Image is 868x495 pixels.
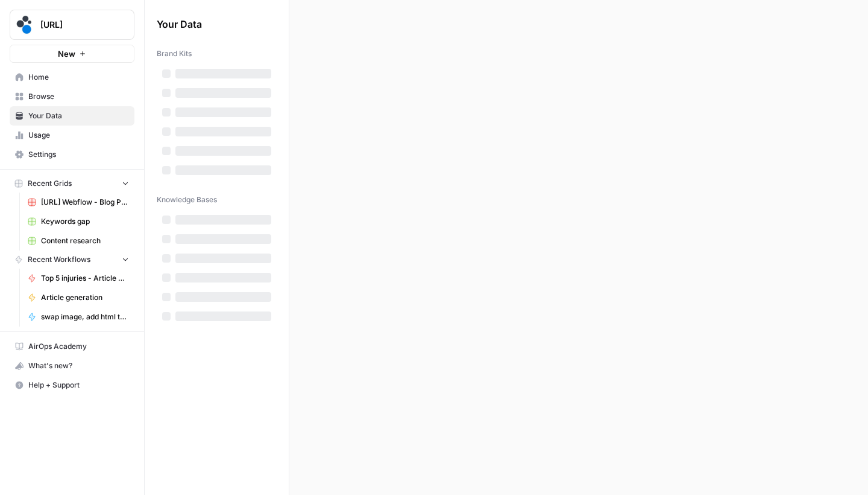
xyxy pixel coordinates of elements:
[28,341,129,352] span: AirOps Academy
[58,48,75,60] span: New
[28,130,129,141] span: Usage
[22,288,134,307] a: Article generation
[22,231,134,251] a: Content research
[28,178,72,189] span: Recent Grids
[157,17,262,31] span: Your Data
[10,174,134,193] button: Recent Grids
[10,251,134,269] button: Recent Workflows
[28,110,129,121] span: Your Data
[10,10,134,40] button: Workspace: spot.ai
[28,380,129,391] span: Help + Support
[157,48,192,59] span: Brand Kits
[41,216,129,227] span: Keywords gap
[10,375,134,395] button: Help + Support
[10,145,134,164] a: Settings
[22,212,134,231] a: Keywords gap
[10,356,134,375] button: What's new?
[41,235,129,246] span: Content research
[41,292,129,303] span: Article generation
[14,14,36,36] img: spot.ai Logo
[157,194,217,205] span: Knowledge Bases
[22,193,134,212] a: [URL] Webflow - Blog Posts Refresh
[10,106,134,126] a: Your Data
[28,149,129,160] span: Settings
[22,307,134,327] a: swap image, add html table to post body
[10,357,134,375] div: What's new?
[41,311,129,322] span: swap image, add html table to post body
[10,126,134,145] a: Usage
[40,19,113,31] span: [URL]
[10,68,134,87] a: Home
[28,91,129,102] span: Browse
[28,72,129,83] span: Home
[10,87,134,106] a: Browse
[10,45,134,63] button: New
[22,269,134,288] a: Top 5 injuries - Article Generation
[10,337,134,356] a: AirOps Academy
[41,197,129,208] span: [URL] Webflow - Blog Posts Refresh
[28,254,90,265] span: Recent Workflows
[41,273,129,284] span: Top 5 injuries - Article Generation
